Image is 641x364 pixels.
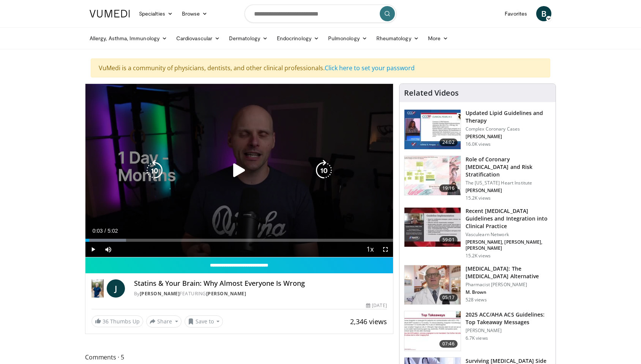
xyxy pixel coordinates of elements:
a: [PERSON_NAME] [206,290,246,297]
span: 59:01 [439,236,458,244]
a: Pulmonology [324,31,372,46]
a: Browse [177,6,212,21]
div: Progress Bar [85,239,393,242]
p: 16.0K views [466,141,491,147]
a: J [107,279,125,298]
div: VuMedi is a community of physicians, dentists, and other clinical professionals. [91,58,550,77]
p: M. Brown [466,289,551,295]
img: 1efa8c99-7b8a-4ab5-a569-1c219ae7bd2c.150x105_q85_crop-smart_upscale.jpg [404,156,461,195]
img: VuMedi Logo [90,10,130,17]
span: 0:03 [92,228,103,234]
div: By FEATURING [134,290,387,297]
video-js: Video Player [85,84,393,257]
div: [DATE] [366,302,387,309]
a: 07:46 2025 ACC/AHA ACS Guidelines: Top Takeaway Messages [PERSON_NAME] 6.7K views [404,311,551,351]
a: More [423,31,453,46]
p: The [US_STATE] Heart Institute [466,180,551,186]
a: 59:01 Recent [MEDICAL_DATA] Guidelines and Integration into Clinical Practice Vasculearn Network ... [404,207,551,259]
a: Favorites [500,6,532,21]
h3: [MEDICAL_DATA]: The [MEDICAL_DATA] Alternative [466,265,551,280]
a: 36 Thumbs Up [92,315,143,327]
a: Allergy, Asthma, Immunology [85,31,172,46]
a: Dermatology [224,31,272,46]
span: / [104,228,106,234]
p: 528 views [466,297,487,303]
button: Share [146,315,182,328]
img: 369ac253-1227-4c00-b4e1-6e957fd240a8.150x105_q85_crop-smart_upscale.jpg [404,311,461,351]
p: 15.2K views [466,253,491,259]
span: 36 [103,318,109,325]
p: Complex Coronary Cases [466,126,551,132]
p: [PERSON_NAME] [466,134,551,140]
h3: Recent [MEDICAL_DATA] Guidelines and Integration into Clinical Practice [466,207,551,230]
h4: Related Videos [404,88,459,98]
h3: Role of Coronary [MEDICAL_DATA] and Risk Stratification [466,156,551,178]
span: 05:17 [439,294,458,301]
p: 15.2K views [466,195,491,201]
button: Fullscreen [378,242,393,257]
p: [PERSON_NAME], [PERSON_NAME], [PERSON_NAME] [466,239,551,251]
h3: 2025 ACC/AHA ACS Guidelines: Top Takeaway Messages [466,311,551,326]
h3: Updated Lipid Guidelines and Therapy [466,109,551,124]
button: Save to [185,315,223,328]
p: 6.7K views [466,335,488,341]
button: Mute [101,242,116,257]
img: 77f671eb-9394-4acc-bc78-a9f077f94e00.150x105_q85_crop-smart_upscale.jpg [404,110,461,149]
a: 19:16 Role of Coronary [MEDICAL_DATA] and Risk Stratification The [US_STATE] Heart Institute [PER... [404,156,551,201]
a: Cardiovascular [172,31,224,46]
a: 24:02 Updated Lipid Guidelines and Therapy Complex Coronary Cases [PERSON_NAME] 16.0K views [404,109,551,150]
a: Specialties [134,6,177,21]
button: Playback Rate [363,242,378,257]
button: Play [85,242,101,257]
p: [PERSON_NAME] [466,328,551,334]
img: 87825f19-cf4c-4b91-bba1-ce218758c6bb.150x105_q85_crop-smart_upscale.jpg [404,208,461,247]
a: [PERSON_NAME] [140,290,180,297]
input: Search topics, interventions [245,5,396,23]
a: Click here to set your password [325,64,415,72]
span: 2,346 views [350,317,387,326]
span: 19:16 [439,184,458,192]
span: 24:02 [439,139,458,146]
a: Endocrinology [272,31,324,46]
p: [PERSON_NAME] [466,188,551,194]
a: B [536,6,551,21]
a: 05:17 [MEDICAL_DATA]: The [MEDICAL_DATA] Alternative Pharmacist [PERSON_NAME] M. Brown 528 views [404,265,551,305]
a: Rheumatology [372,31,423,46]
span: 5:02 [107,228,118,234]
img: Dr. Jordan Rennicke [92,279,104,298]
p: Pharmacist [PERSON_NAME] [466,282,551,288]
h4: Statins & Your Brain: Why Almost Everyone Is Wrong [134,279,387,288]
span: Comments 5 [85,352,393,362]
span: 07:46 [439,340,458,348]
p: Vasculearn Network [466,232,551,238]
img: ce9609b9-a9bf-4b08-84dd-8eeb8ab29fc6.150x105_q85_crop-smart_upscale.jpg [404,265,461,305]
